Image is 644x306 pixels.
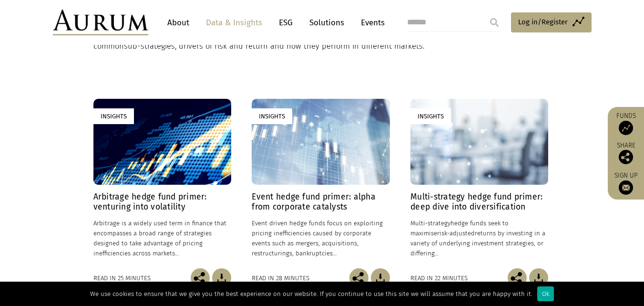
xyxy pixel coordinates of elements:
[349,268,368,287] img: Share this post
[619,121,633,135] img: Access Funds
[93,218,231,259] p: Arbitrage is a widely used term in finance that encompasses a broad range of strategies designed ...
[410,99,548,269] a: Insights Multi-strategy hedge fund primer: deep dive into diversification Multi-strategyhedge fun...
[619,180,633,195] img: Sign up to our newsletter
[212,268,231,287] img: Download Article
[537,286,554,301] div: Ok
[356,14,385,32] a: Events
[410,273,468,284] div: Read in 22 minutes
[508,268,527,287] img: Share this post
[252,218,389,259] p: Event driven hedge funds focus on exploiting pricing inefficiencies caused by corporate events su...
[511,12,592,32] a: Log in/Register
[613,171,639,195] a: Sign up
[93,99,231,269] a: Insights Arbitrage hedge fund primer: venturing into volatility Arbitrage is a widely used term i...
[252,99,389,269] a: Insights Event hedge fund primer: alpha from corporate catalysts Event driven hedge funds focus o...
[201,14,267,32] a: Data & Insights
[410,218,548,259] p: hedge funds seek to maximise returns by investing in a variety of underlying investment strategie...
[191,268,210,287] img: Share this post
[410,108,451,124] div: Insights
[485,13,504,32] input: Submit
[518,16,568,28] span: Log in/Register
[93,108,134,124] div: Insights
[252,192,389,212] h4: Event hedge fund primer: alpha from corporate catalysts
[305,14,349,32] a: Solutions
[124,42,175,51] span: sub-strategies
[410,192,548,212] h4: Multi-strategy hedge fund primer: deep dive into diversification
[410,220,450,227] span: Multi-strategy
[371,268,390,287] img: Download Article
[274,14,297,32] a: ESG
[613,112,639,135] a: Funds
[93,192,231,212] h4: Arbitrage hedge fund primer: venturing into volatility
[163,14,194,32] a: About
[619,150,633,164] img: Share this post
[437,230,475,237] span: risk-adjusted
[252,273,309,284] div: Read in 28 minutes
[53,10,148,35] img: Aurum
[252,108,292,124] div: Insights
[93,273,151,284] div: Read in 25 minutes
[529,268,548,287] img: Download Article
[613,142,639,164] div: Share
